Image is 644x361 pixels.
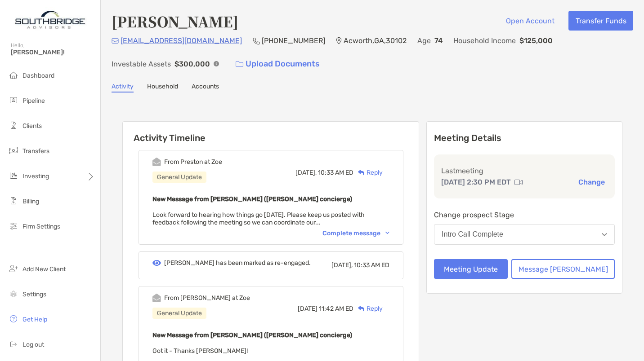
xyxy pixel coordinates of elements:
[164,294,250,302] div: From [PERSON_NAME] at Zoe
[22,97,45,105] span: Pipeline
[112,38,119,44] img: Email Icon
[336,37,342,44] img: Location Icon
[322,229,389,237] div: Complete message
[344,35,407,46] p: Acworth , GA , 30102
[8,220,19,231] img: firm-settings icon
[8,70,19,80] img: dashboard icon
[519,35,553,46] p: $125,000
[499,11,561,31] button: Open Account
[353,168,383,177] div: Reply
[319,305,353,313] span: 11:42 AM ED
[152,347,248,355] span: Got it - Thanks [PERSON_NAME]!
[514,179,523,186] img: communication type
[152,331,352,339] b: New Message from [PERSON_NAME] ([PERSON_NAME] concierge)
[192,83,219,92] a: Accounts
[354,261,389,269] span: 10:33 AM ED
[147,83,178,92] a: Household
[8,145,19,156] img: transfers icon
[22,198,39,205] span: Billing
[434,132,615,144] p: Meeting Details
[417,35,431,46] p: Age
[331,261,353,269] span: [DATE],
[152,158,161,166] img: Event icon
[298,305,318,313] span: [DATE]
[11,4,89,36] img: Zoe Logo
[442,230,503,238] div: Intro Call Complete
[22,147,49,155] span: Transfers
[112,83,134,92] a: Activity
[385,232,389,234] img: Chevron icon
[22,291,46,298] span: Settings
[511,259,615,279] button: Message [PERSON_NAME]
[22,223,60,230] span: Firm Settings
[602,233,607,236] img: Open dropdown arrow
[230,54,326,74] a: Upload Documents
[568,11,633,31] button: Transfer Funds
[358,306,365,312] img: Reply icon
[8,313,19,324] img: get-help icon
[22,122,42,130] span: Clients
[22,341,44,348] span: Log out
[22,265,66,273] span: Add New Client
[8,170,19,181] img: investing icon
[123,122,419,143] h6: Activity Timeline
[112,11,238,31] h4: [PERSON_NAME]
[152,172,206,183] div: General Update
[22,72,54,79] span: Dashboard
[174,58,210,70] p: $300,000
[318,169,353,176] span: 10:33 AM ED
[8,263,19,274] img: add_new_client icon
[152,260,161,266] img: Event icon
[295,169,317,176] span: [DATE],
[576,177,608,187] button: Change
[8,339,19,349] img: logout icon
[152,195,352,203] b: New Message from [PERSON_NAME] ([PERSON_NAME] concierge)
[11,48,95,56] span: [PERSON_NAME]!
[214,61,219,66] img: Info Icon
[434,259,508,279] button: Meeting Update
[453,35,516,46] p: Household Income
[152,308,206,319] div: General Update
[8,120,19,131] img: clients icon
[441,176,511,188] p: [DATE] 2:30 PM EDT
[353,304,383,313] div: Reply
[434,209,615,220] p: Change prospect Stage
[253,37,260,44] img: Phone Icon
[152,211,365,226] span: Look forward to hearing how things go [DATE]. Please keep us posted with feedback following the m...
[121,35,242,46] p: [EMAIL_ADDRESS][DOMAIN_NAME]
[22,316,47,323] span: Get Help
[441,165,608,176] p: Last meeting
[434,224,615,245] button: Intro Call Complete
[8,195,19,206] img: billing icon
[434,35,443,46] p: 74
[8,288,19,299] img: settings icon
[152,294,161,302] img: Event icon
[164,158,222,166] div: From Preston at Zoe
[236,61,243,67] img: button icon
[8,95,19,106] img: pipeline icon
[262,35,325,46] p: [PHONE_NUMBER]
[112,58,171,70] p: Investable Assets
[164,259,311,267] div: [PERSON_NAME] has been marked as re-engaged.
[358,170,365,176] img: Reply icon
[22,172,49,180] span: Investing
